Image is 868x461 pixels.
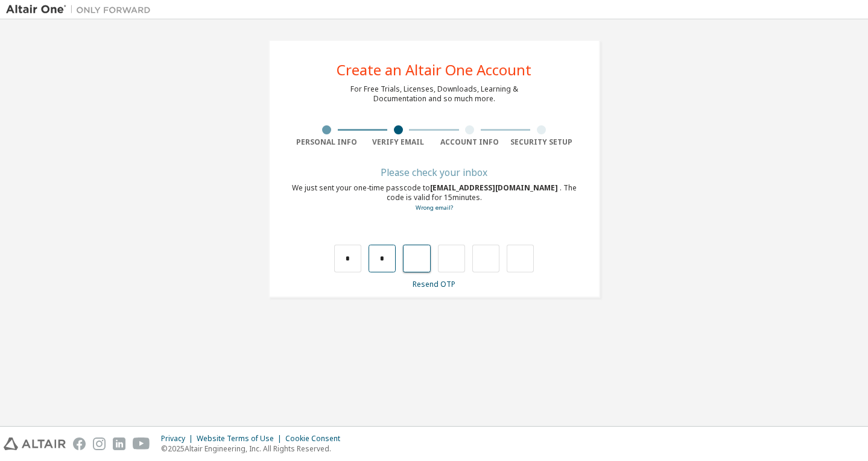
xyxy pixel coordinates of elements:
img: linkedin.svg [113,437,125,450]
div: Privacy [161,434,197,444]
div: Website Terms of Use [197,434,285,444]
a: Resend OTP [413,279,455,289]
div: Cookie Consent [285,434,347,444]
div: For Free Trials, Licenses, Downloads, Learning & Documentation and so much more. [350,84,518,104]
img: Altair One [6,4,157,16]
div: Account Info [434,137,506,147]
div: Create an Altair One Account [337,63,531,77]
div: Please check your inbox [291,169,577,176]
div: Personal Info [291,137,363,147]
div: Security Setup [505,137,577,147]
img: altair_logo.svg [4,437,66,450]
p: © 2025 Altair Engineering, Inc. All Rights Reserved. [161,444,347,454]
a: Go back to the registration form [416,204,453,212]
img: youtube.svg [133,437,150,450]
div: We just sent your one-time passcode to . The code is valid for 15 minutes. [291,183,577,213]
img: instagram.svg [93,437,106,450]
img: facebook.svg [73,437,86,450]
div: Verify Email [363,137,434,147]
span: [EMAIL_ADDRESS][DOMAIN_NAME] [430,183,560,193]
